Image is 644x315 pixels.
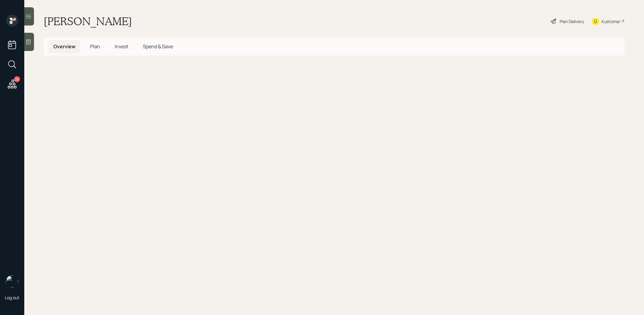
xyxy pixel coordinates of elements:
[5,295,19,300] div: Log out
[44,15,132,28] h1: [PERSON_NAME]
[14,76,20,82] div: 25
[53,43,76,50] span: Overview
[6,275,18,287] img: treva-nostdahl-headshot.png
[143,43,173,50] span: Spend & Save
[560,18,584,25] div: Plan Delivery
[115,43,128,50] span: Invest
[90,43,100,50] span: Plan
[602,18,620,25] div: Kustomer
